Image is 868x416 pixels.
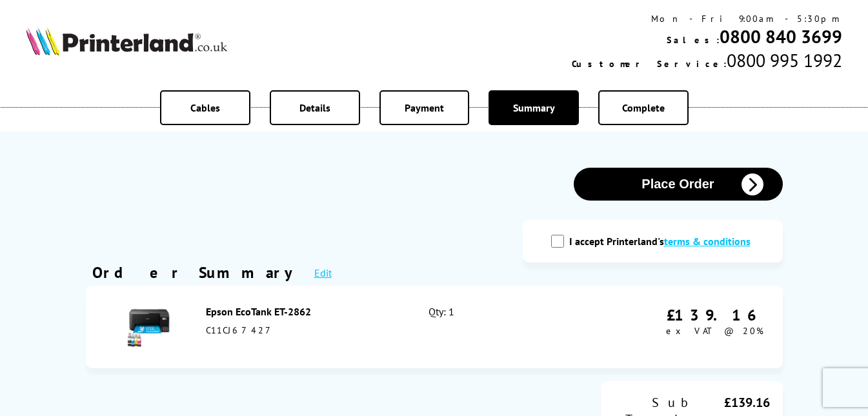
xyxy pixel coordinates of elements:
div: Order Summary [92,262,301,282]
div: Epson EcoTank ET-2862 [206,305,401,318]
span: Complete [622,101,665,114]
span: 0800 995 1992 [727,48,842,72]
img: Printerland Logo [26,27,227,55]
button: Place Order [574,168,783,201]
a: Edit [314,266,332,279]
span: Payment [405,101,444,114]
div: Mon - Fri 9:00am - 5:30pm [572,13,842,25]
div: C11CJ67427 [206,324,401,336]
div: £139.16 [666,305,763,325]
span: Sales: [667,34,720,46]
span: Cables [190,101,220,114]
span: ex VAT @ 20% [666,325,763,337]
img: Epson EcoTank ET-2862 [126,303,172,348]
a: 0800 840 3699 [720,25,842,48]
span: Customer Service: [572,58,727,70]
div: Qty: 1 [429,305,562,349]
span: Summary [513,101,555,114]
span: Details [299,101,330,114]
label: I accept Printerland's [569,235,757,248]
a: modal_tc [664,235,751,248]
